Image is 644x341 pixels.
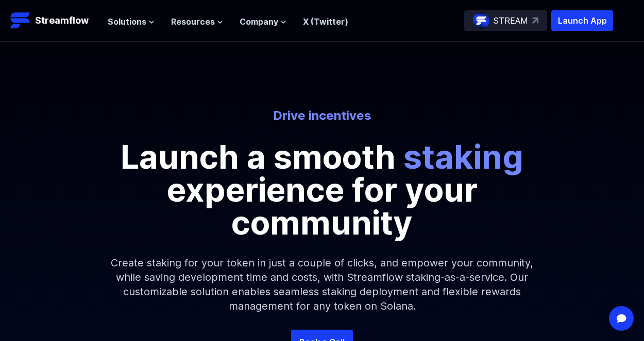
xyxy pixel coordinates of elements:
button: Solutions [108,15,155,28]
p: Streamflow [35,13,89,28]
a: STREAM [464,10,547,31]
a: Streamflow [10,10,97,31]
p: STREAM [494,14,528,27]
p: Create staking for your token in just a couple of clicks, and empower your community, while savin... [100,239,544,330]
span: Solutions [108,15,146,28]
button: Company [240,15,286,28]
button: Resources [171,15,223,28]
p: Drive incentives [37,107,607,124]
img: Streamflow Logo [10,10,31,31]
button: Launch App [551,10,613,31]
img: top-right-arrow.svg [532,17,538,24]
span: Resources [171,15,215,28]
a: X (Twitter) [303,16,348,27]
img: streamflow-logo-circle.png [473,12,489,29]
span: staking [403,137,523,176]
p: Launch a smooth experience for your community [90,140,554,239]
div: Open Intercom Messenger [609,306,634,331]
span: Company [240,15,278,28]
